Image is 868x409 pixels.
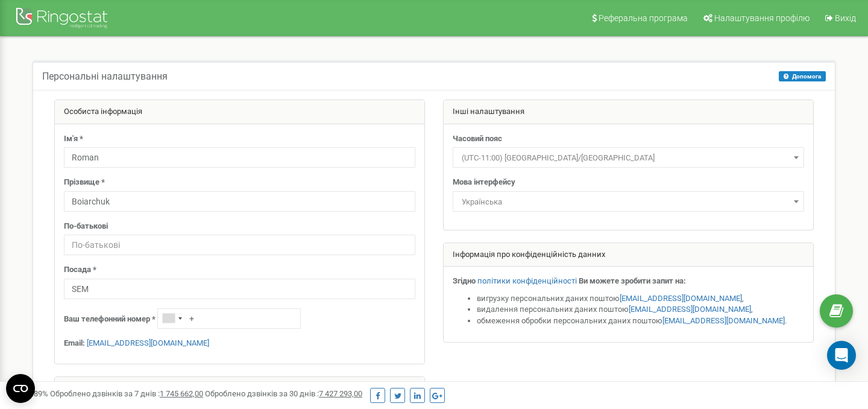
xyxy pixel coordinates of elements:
div: Telephone country code [158,309,186,328]
label: Прізвище * [64,177,105,188]
button: Допомога [779,71,826,81]
input: Прізвище [64,191,415,212]
strong: Ви можете зробити запит на: [579,276,686,285]
input: Посада [64,279,415,299]
div: Інші налаштування [444,100,813,124]
input: По-батькові [64,235,415,255]
div: Зміна паролю [55,377,424,401]
span: Оброблено дзвінків за 7 днів : [50,389,203,398]
button: Open CMP widget [6,374,35,403]
span: Налаштування профілю [714,13,810,23]
a: [EMAIL_ADDRESS][DOMAIN_NAME] [629,305,751,314]
input: Ім'я [64,147,415,168]
h5: Персональні налаштування [42,71,168,82]
span: Українська [453,191,804,212]
u: 1 745 662,00 [160,389,203,398]
strong: Email: [64,338,85,347]
a: політики конфіденційності [477,276,577,285]
a: [EMAIL_ADDRESS][DOMAIN_NAME] [620,294,742,303]
u: 7 427 293,00 [319,389,362,398]
div: Особиста інформація [55,100,424,124]
label: Ваш телефонний номер * [64,314,156,325]
div: Інформація про конфіденційність данних [444,243,813,267]
a: [EMAIL_ADDRESS][DOMAIN_NAME] [87,338,209,347]
label: Часовий пояс [453,133,502,145]
li: обмеження обробки персональних даних поштою . [477,315,804,327]
span: Оброблено дзвінків за 30 днів : [205,389,362,398]
label: По-батькові [64,221,108,232]
span: Реферальна програма [599,13,688,23]
strong: Згідно [453,276,476,285]
span: (UTC-11:00) Pacific/Midway [453,147,804,168]
span: (UTC-11:00) Pacific/Midway [457,150,800,166]
span: Українська [457,194,800,211]
label: Посада * [64,264,96,276]
span: Вихід [835,13,856,23]
a: [EMAIL_ADDRESS][DOMAIN_NAME] [662,316,785,325]
input: +1-800-555-55-55 [157,308,301,329]
li: вигрузку персональних даних поштою , [477,293,804,305]
label: Ім'я * [64,133,83,145]
label: Мова інтерфейсу [453,177,515,188]
li: видалення персональних даних поштою , [477,304,804,315]
div: Open Intercom Messenger [827,341,856,370]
